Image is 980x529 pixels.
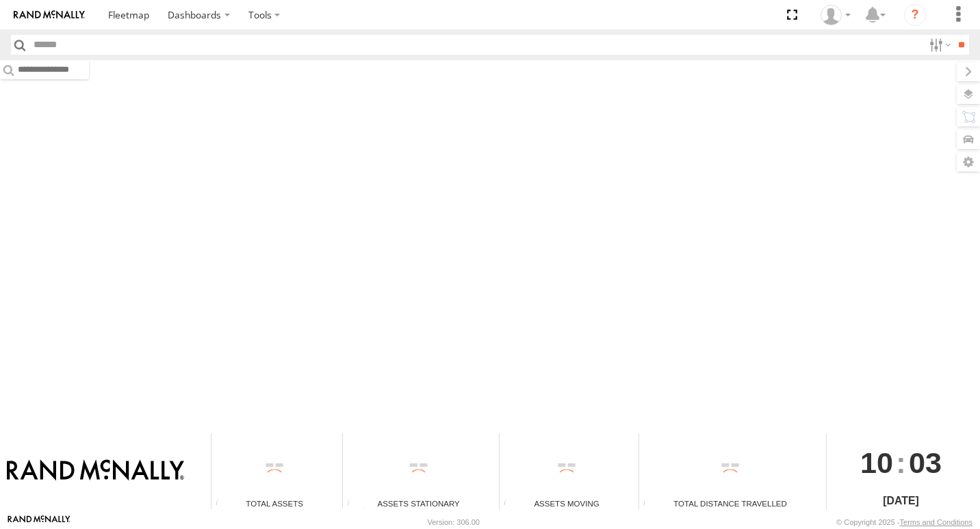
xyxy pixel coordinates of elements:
div: Version: 306.00 [428,518,480,526]
div: Total distance travelled by all assets within specified date range and applied filters [639,499,660,509]
label: Map Settings [957,152,980,172]
div: © Copyright 2025 - [836,518,972,526]
div: Total number of assets current in transit. [500,499,520,509]
a: Terms and Conditions [900,518,972,526]
div: Total Distance Travelled [639,498,821,509]
div: [DATE] [827,493,975,509]
div: : [827,433,975,492]
span: 10 [860,433,893,492]
div: Assets Moving [500,498,634,509]
img: Rand McNally [7,459,184,483]
a: Visit our Website [8,515,70,529]
div: Total number of Enabled Assets [211,499,232,509]
label: Search Filter Options [924,35,953,55]
span: 03 [909,433,942,492]
i: ? [904,4,926,26]
div: Assets Stationary [343,498,494,509]
div: Total Assets [211,498,337,509]
img: rand-logo.svg [14,10,85,20]
div: Total number of assets current stationary. [343,499,363,509]
div: Valeo Dash [816,5,855,25]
